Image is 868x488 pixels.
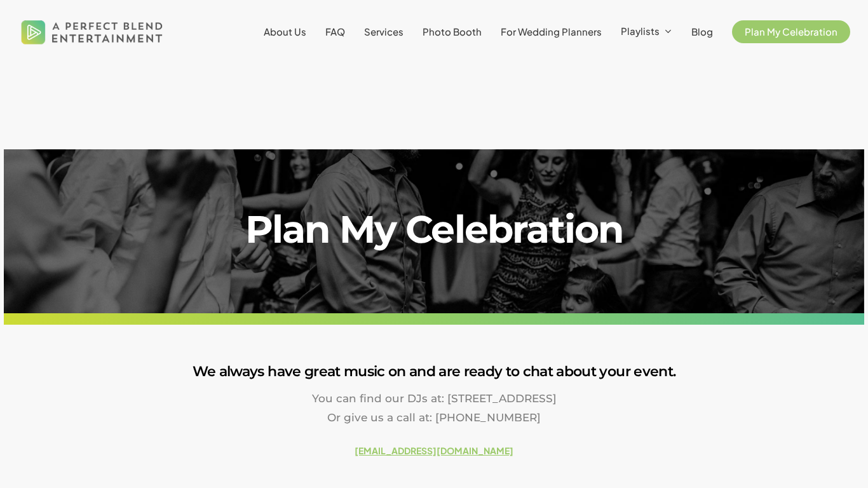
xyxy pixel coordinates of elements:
span: FAQ [325,25,345,37]
a: Plan My Celebration [732,27,850,37]
span: About Us [264,25,306,37]
a: Playlists [621,26,672,37]
h3: We always have great music on and are ready to chat about your event. [4,360,864,384]
img: A Perfect Blend Entertainment [18,9,166,55]
a: Photo Booth [423,27,482,37]
a: FAQ [325,27,345,37]
h1: Plan My Celebration [175,210,693,248]
span: Services [364,25,403,37]
a: About Us [264,27,306,37]
span: Photo Booth [423,25,482,37]
span: Playlists [621,25,660,37]
span: For Wedding Planners [501,25,602,37]
a: Blog [691,27,713,37]
a: Services [364,27,403,37]
span: Or give us a call at: [PHONE_NUMBER] [327,411,541,424]
span: Plan My Celebration [745,25,837,37]
a: For Wedding Planners [501,27,602,37]
a: [EMAIL_ADDRESS][DOMAIN_NAME] [355,445,513,456]
span: Blog [691,25,713,37]
span: You can find our DJs at: [STREET_ADDRESS] [312,392,557,405]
